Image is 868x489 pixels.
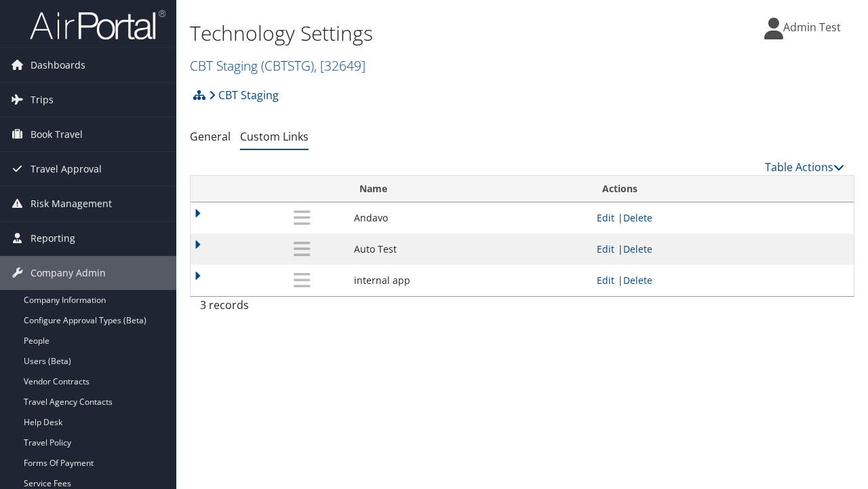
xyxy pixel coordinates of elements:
[597,242,614,255] a: Edit
[590,176,854,202] th: Actions
[597,274,614,287] a: Edit
[31,187,112,221] span: Risk Management
[590,265,854,296] td: |
[31,221,75,255] span: Reporting
[783,20,841,35] span: Admin Test
[314,56,366,75] span: , [ 32649 ]
[240,129,309,144] a: Custom Links
[765,160,844,175] a: Table Actions
[31,83,54,117] span: Trips
[200,297,346,320] div: 3 records
[190,19,633,48] h1: Technology Settings
[597,211,614,224] a: Edit
[261,56,314,75] span: ( CBTSTG )
[347,202,590,234] td: Andavo
[30,9,165,41] img: airportal-logo.png
[209,81,279,109] a: CBT Staging
[623,242,652,255] a: Delete
[347,176,590,202] th: Name
[190,129,231,144] a: General
[31,152,102,186] span: Travel Approval
[764,7,854,48] a: Admin Test
[623,211,652,224] a: Delete
[190,56,366,75] a: CBT Staging
[347,265,590,296] td: internal app
[257,176,347,202] th: : activate to sort column descending
[31,117,83,151] span: Book Travel
[590,202,854,234] td: |
[31,256,106,290] span: Company Admin
[590,234,854,265] td: |
[347,234,590,265] td: Auto Test
[31,48,85,82] span: Dashboards
[623,274,652,287] a: Delete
